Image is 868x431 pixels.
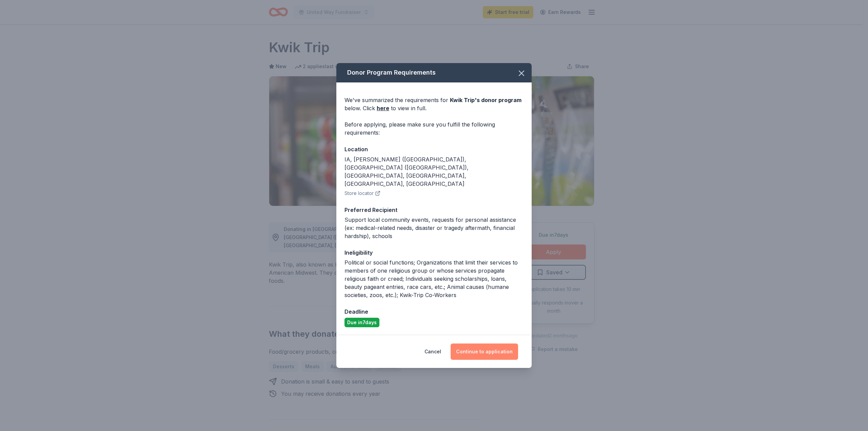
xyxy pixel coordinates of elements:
[344,120,524,137] div: Before applying, please make sure you fulfill the following requirements:
[344,155,524,188] div: IA, [PERSON_NAME] ([GEOGRAPHIC_DATA]), [GEOGRAPHIC_DATA] ([GEOGRAPHIC_DATA]), [GEOGRAPHIC_DATA], ...
[451,344,518,360] button: Continue to application
[344,216,524,240] div: Support local community events, requests for personal assistance (ex: medical-related needs, disa...
[344,145,524,154] div: Location
[344,318,379,327] div: Due in 7 days
[377,104,389,112] a: here
[344,96,524,112] div: We've summarized the requirements for below. Click to view in full.
[450,97,521,103] span: Kwik Trip 's donor program
[344,189,380,197] button: Store locator
[344,248,524,257] div: Ineligibility
[344,205,524,214] div: Preferred Recipient
[425,344,441,360] button: Cancel
[336,63,532,82] div: Donor Program Requirements
[344,258,524,299] div: Political or social functions; Organizations that limit their services to members of one religiou...
[344,307,524,316] div: Deadline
